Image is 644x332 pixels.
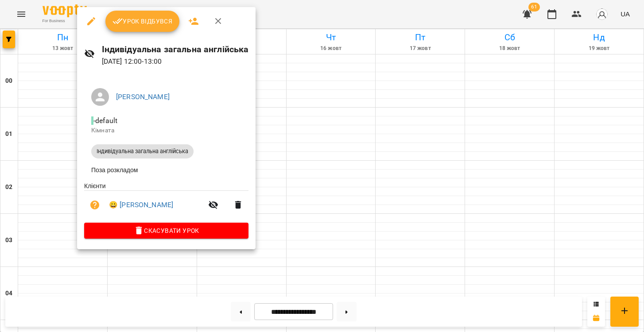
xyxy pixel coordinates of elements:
h6: Індивідуальна загальна англійська [102,42,249,56]
p: Кімната [91,126,241,135]
span: - default [91,116,119,125]
button: Скасувати Урок [84,223,248,239]
ul: Клієнти [84,181,248,223]
span: Індивідуальна загальна англійська [91,147,194,155]
li: Поза розкладом [84,162,248,178]
button: Візит ще не сплачено. Додати оплату? [84,194,105,216]
a: [PERSON_NAME] [116,93,170,101]
p: [DATE] 12:00 - 13:00 [102,56,249,67]
span: Урок відбувся [113,16,173,27]
button: Урок відбувся [105,11,180,32]
a: 😀 [PERSON_NAME] [109,200,173,210]
span: Скасувати Урок [91,225,241,236]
